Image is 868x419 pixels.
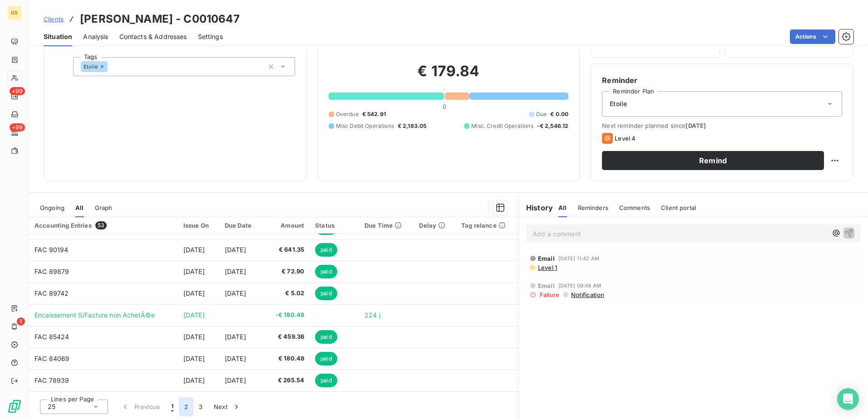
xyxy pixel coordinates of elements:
span: 25 [48,402,55,411]
span: All [75,204,84,211]
span: [DATE] [225,376,246,384]
span: Situation [44,32,72,41]
span: Client portal [661,204,696,211]
span: FAC 89742 [35,289,69,297]
span: [DATE] [225,333,246,341]
img: Logo LeanPay [7,399,22,414]
span: € 180.48 [267,354,304,363]
button: Actions [790,29,835,44]
span: +99 [10,123,25,132]
div: Open Intercom Messenger [837,388,859,410]
input: Add a tag [108,63,115,71]
span: +99 [10,87,25,95]
span: paid [315,243,337,257]
span: [DATE] [686,122,706,129]
span: 224 j [365,311,380,319]
span: [DATE] [225,289,246,297]
div: Status [315,222,354,229]
span: [DATE] [183,311,205,319]
span: paid [315,330,337,344]
span: € 459.36 [267,332,304,341]
button: 2 [179,397,193,416]
span: [DATE] [183,289,205,297]
span: [DATE] [183,333,205,341]
span: [DATE] 09:49 AM [558,283,601,288]
span: Settings [198,32,223,41]
span: paid [315,265,337,278]
h3: [PERSON_NAME] - C0010647 [80,11,240,27]
div: Accounting Entries [35,221,173,229]
span: Reminders [578,204,608,211]
span: Level 4 [615,135,636,142]
span: Etoile [610,99,627,108]
span: -€ 180.48 [267,311,304,320]
span: € 265.54 [267,376,304,385]
div: Tag relance [461,222,513,229]
span: Encaissement S/Facture non AchetÃ©e [35,311,155,319]
span: paid [315,287,337,300]
span: Due [536,110,547,118]
button: Previous [115,397,166,416]
span: 1 [171,402,173,411]
button: 1 [166,397,179,416]
h2: € 179.84 [329,62,569,89]
span: € 72.90 [267,267,304,276]
span: 0 [443,103,446,110]
div: Due Date [225,222,256,229]
span: FAC 84069 [35,355,69,362]
span: Failure [540,291,559,298]
div: GS [7,5,22,20]
span: Email [538,282,555,289]
span: [DATE] 11:42 AM [558,256,599,261]
h6: Reminder [602,75,842,86]
span: FAC 78939 [35,376,69,384]
span: Ongoing [40,204,64,211]
span: [DATE] [183,355,205,362]
button: 3 [193,397,208,416]
span: 1 [17,317,25,326]
a: Clients [44,15,64,24]
span: [DATE] [183,246,205,253]
span: -€ 2,546.12 [537,122,569,130]
span: [DATE] [183,268,205,275]
span: € 0.00 [550,110,568,118]
span: Notification [570,291,604,298]
span: Misc. Credit Operations [471,122,533,130]
span: Misc Debit Operations [336,122,394,130]
span: paid [315,374,337,387]
span: FAC 85424 [35,333,69,341]
span: [DATE] [225,246,246,253]
h6: History [519,202,553,213]
div: Amount [267,222,304,229]
span: FAC 90194 [35,246,68,253]
span: Clients [44,15,64,23]
span: [DATE] [183,376,205,384]
span: Etoile [84,64,98,69]
span: Analysis [83,32,108,41]
a: +99 [7,89,21,103]
span: Next reminder planned since [602,122,842,129]
span: Overdue [336,110,359,118]
span: € 542.91 [362,110,386,118]
span: FAC 89879 [35,268,69,275]
span: Graph [95,204,113,211]
span: 53 [95,221,107,229]
span: Comments [619,204,650,211]
span: All [558,204,567,211]
span: Contacts & Addresses [119,32,187,41]
span: Email [538,255,555,262]
div: Due Time [365,222,408,229]
button: Next [208,397,247,416]
span: € 5.02 [267,289,304,298]
span: [DATE] [225,355,246,362]
span: paid [315,352,337,365]
button: Remind [602,151,824,170]
span: Level 1 [537,264,557,271]
span: € 2,183.05 [398,122,427,130]
div: Delay [419,222,450,229]
div: Issue On [183,222,214,229]
span: € 641.35 [267,245,304,254]
a: +99 [7,125,21,140]
span: [DATE] [225,268,246,275]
